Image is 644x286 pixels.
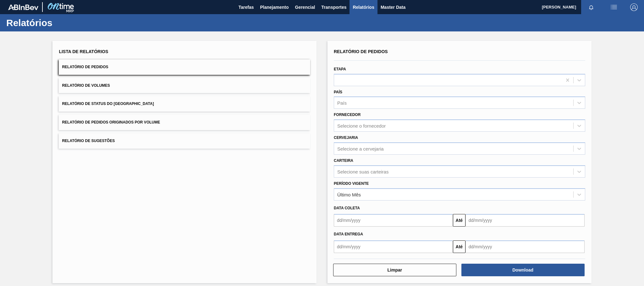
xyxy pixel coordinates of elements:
button: Notificações [581,3,601,12]
button: Relatório de Status do [GEOGRAPHIC_DATA] [59,96,310,112]
span: Data entrega [334,232,363,236]
div: Último Mês [337,192,361,197]
img: userActions [610,3,618,11]
button: Download [461,264,585,276]
label: Fornecedor [334,113,361,117]
span: Relatórios [353,3,374,11]
button: Limpar [333,264,456,276]
span: Gerencial [295,3,315,11]
span: Relatório de Pedidos Originados por Volume [62,120,160,124]
div: Selecione suas carteiras [337,169,388,174]
label: Etapa [334,67,346,71]
button: Até [453,240,465,253]
span: Relatório de Pedidos [334,49,388,54]
div: Selecione o fornecedor [337,123,386,129]
h1: Relatórios [6,19,118,26]
label: Cervejaria [334,135,358,140]
span: Tarefas [239,3,254,11]
span: Transportes [321,3,346,11]
button: Relatório de Pedidos Originados por Volume [59,115,310,130]
input: dd/mm/yyyy [334,214,453,227]
input: dd/mm/yyyy [465,240,585,253]
input: dd/mm/yyyy [465,214,585,227]
span: Data coleta [334,206,360,210]
img: TNhmsLtSVTkK8tSr43FrP2fwEKptu5GPRR3wAAAABJRU5ErkJggg== [8,4,38,10]
span: Lista de Relatórios [59,49,108,54]
button: Até [453,214,465,227]
span: Planejamento [260,3,289,11]
div: País [337,100,347,106]
span: Relatório de Status do [GEOGRAPHIC_DATA] [62,102,154,106]
label: País [334,90,342,94]
label: Carteira [334,158,353,163]
button: Relatório de Volumes [59,78,310,93]
span: Master Data [381,3,405,11]
span: Relatório de Volumes [62,83,110,88]
button: Relatório de Sugestões [59,133,310,149]
button: Relatório de Pedidos [59,59,310,75]
div: Selecione a cervejaria [337,146,384,151]
span: Relatório de Sugestões [62,139,115,143]
span: Relatório de Pedidos [62,65,108,69]
input: dd/mm/yyyy [334,240,453,253]
img: Logout [630,3,638,11]
label: Período Vigente [334,181,369,186]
